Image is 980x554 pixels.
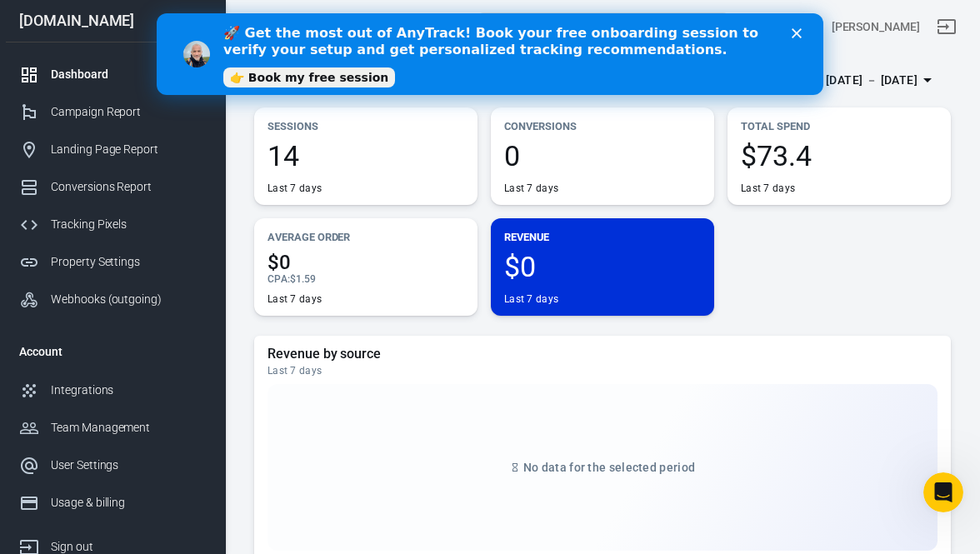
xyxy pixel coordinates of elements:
span: $0 [504,252,701,281]
li: Account [6,332,219,372]
p: Average Order [267,228,464,246]
div: [DOMAIN_NAME] [6,13,219,28]
button: Last 7 days[DATE] － [DATE] [728,67,951,94]
div: Webhooks (outgoing) [51,291,206,308]
span: 14 [267,142,464,170]
div: Last 7 days [267,182,322,195]
div: [DATE] － [DATE] [826,70,917,91]
div: Account id: ssz0EPfR [832,18,920,36]
p: Conversions [504,117,701,135]
div: Team Management [51,419,206,437]
div: Landing Page Report [51,141,206,158]
p: Total Spend [741,117,937,135]
div: Tracking Pixels [51,216,206,233]
a: Usage & billing [6,484,219,522]
h5: Revenue by source [267,346,937,362]
a: Campaign Report [6,93,219,131]
iframe: Intercom live chat banner [157,13,823,95]
a: User Settings [6,447,219,484]
span: 0 [504,142,701,170]
a: Integrations [6,372,219,409]
p: Revenue [504,228,701,246]
a: Landing Page Report [6,131,219,168]
div: Campaign Report [51,103,206,121]
div: Last 7 days [504,292,558,306]
div: Last 7 days [267,292,322,306]
span: $73.4 [741,142,937,170]
span: $1.59 [290,273,316,285]
span: No data for the selected period [523,461,695,474]
span: $0 [267,252,464,272]
iframe: Intercom live chat [923,472,963,512]
a: Conversions Report [6,168,219,206]
div: Last 7 days [741,182,795,195]
span: CPA : [267,273,290,285]
button: Find anything...⌘ + K [478,12,728,41]
div: Last 7 days [504,182,558,195]
a: Dashboard [6,56,219,93]
a: Property Settings [6,243,219,281]
p: Sessions [267,117,464,135]
div: Integrations [51,382,206,399]
div: Dashboard [51,66,206,83]
div: Conversions Report [51,178,206,196]
div: Property Settings [51,253,206,271]
a: Sign out [927,7,967,47]
div: Close [635,15,652,25]
a: Tracking Pixels [6,206,219,243]
div: Last 7 days [267,364,937,377]
div: Usage & billing [51,494,206,512]
a: Team Management [6,409,219,447]
button: [DOMAIN_NAME] [246,12,366,42]
div: User Settings [51,457,206,474]
a: Webhooks (outgoing) [6,281,219,318]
